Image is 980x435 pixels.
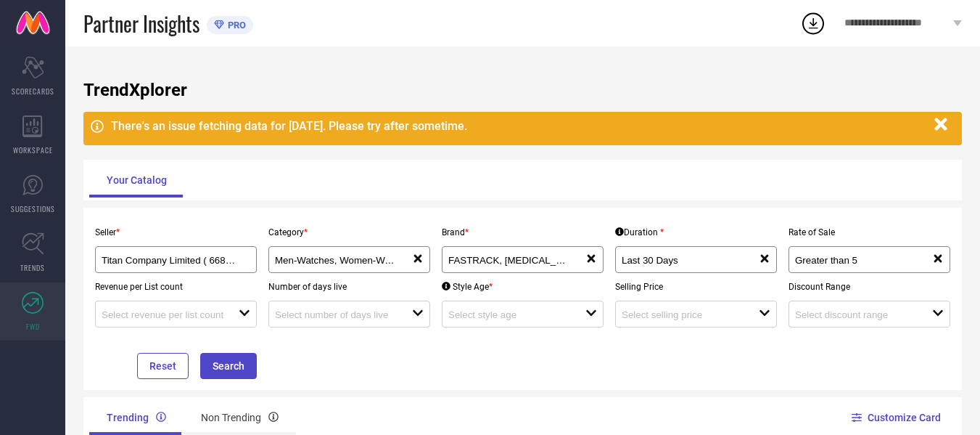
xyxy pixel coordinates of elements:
[184,400,296,435] div: Non Trending
[448,255,572,266] input: Select brands
[268,227,430,237] p: Category
[442,282,493,292] div: Style Age
[788,282,950,292] p: Discount Range
[20,262,45,273] span: TRENDS
[26,321,40,332] span: FWD
[89,400,184,435] div: Trending
[137,353,189,379] button: Reset
[102,253,250,267] div: Titan Company Limited ( 6684 )
[89,163,184,198] div: Your Catalog
[102,309,225,320] input: Select revenue per list count
[275,253,412,267] div: Men-Watches, Women-Watches
[111,119,927,133] div: There's an issue fetching data for [DATE]. Please try after sometime.
[622,253,759,267] div: Last 30 Days
[448,253,585,267] div: FASTRACK, SONATA
[800,10,826,36] div: Open download list
[795,253,932,267] div: Greater than 5
[200,353,257,379] button: Search
[268,282,430,292] p: Number of days live
[275,309,398,320] input: Select number of days live
[11,203,55,214] span: SUGGESTIONS
[13,145,53,155] span: WORKSPACE
[795,309,918,320] input: Select discount range
[12,86,54,97] span: SCORECARDS
[615,227,664,237] div: Duration
[102,255,236,266] input: Select seller
[83,80,962,100] h1: TrendXplorer
[622,309,745,320] input: Select selling price
[795,255,918,266] input: Select rate of sale
[442,227,604,237] p: Brand
[95,227,257,237] p: Seller
[448,309,572,320] input: Select style age
[95,282,257,292] p: Revenue per List count
[224,20,246,31] span: PRO
[788,227,950,237] p: Rate of Sale
[83,9,199,38] span: Partner Insights
[615,282,777,292] p: Selling Price
[622,255,745,266] input: Select Duration
[275,255,398,266] input: Select upto 10 categories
